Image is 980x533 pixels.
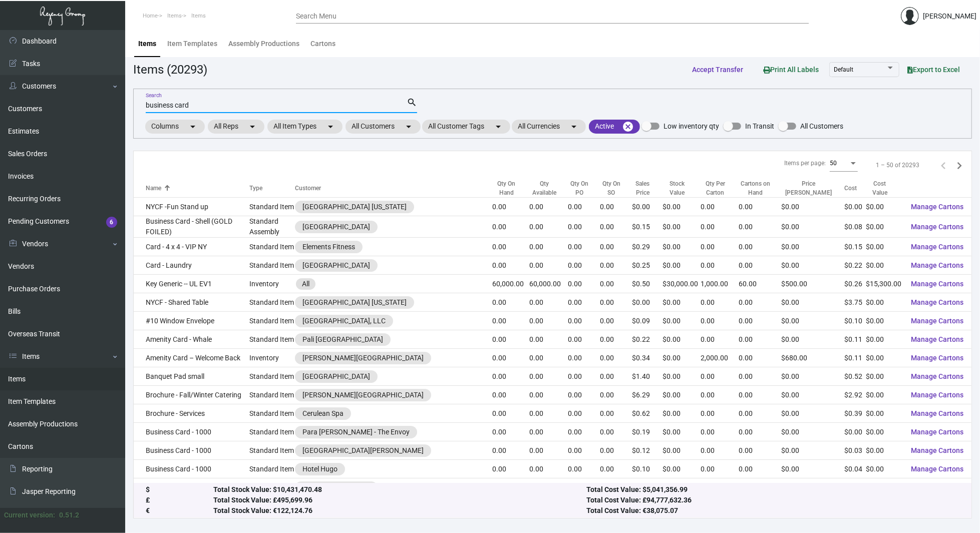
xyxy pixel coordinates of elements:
[134,460,249,478] td: Business Card - 1000
[911,465,963,473] span: Manage Cartons
[663,198,701,216] td: $0.00
[781,216,844,238] td: $0.00
[866,404,903,423] td: $0.00
[568,423,600,441] td: 0.00
[663,256,701,275] td: $0.00
[899,61,968,79] button: Export to Excel
[492,367,530,386] td: 0.00
[600,256,632,275] td: 0.00
[310,39,336,49] div: Cartons
[530,179,559,197] div: Qty Available
[739,404,781,423] td: 0.00
[844,349,866,367] td: $0.11
[568,441,600,460] td: 0.00
[781,386,844,404] td: $0.00
[866,216,903,238] td: $0.00
[134,404,249,423] td: Brochure - Services
[600,275,632,293] td: 0.00
[302,242,355,252] div: Elements Fitness
[866,256,903,275] td: $0.00
[346,120,421,134] mat-chip: All Customers
[492,121,504,133] mat-icon: arrow_drop_down
[701,198,739,216] td: 0.00
[134,330,249,349] td: Amenity Card - Whale
[600,441,632,460] td: 0.00
[267,120,343,134] mat-chip: All Item Types
[763,66,819,74] span: Print All Labels
[492,238,530,256] td: 0.00
[911,223,963,231] span: Manage Cartons
[632,198,663,216] td: $0.00
[492,330,530,349] td: 0.00
[781,367,844,386] td: $0.00
[246,121,258,133] mat-icon: arrow_drop_down
[600,386,632,404] td: 0.00
[134,198,249,216] td: NYCF -Fun Stand up
[701,404,739,423] td: 0.00
[302,390,424,400] div: [PERSON_NAME][GEOGRAPHIC_DATA]
[134,238,249,256] td: Card - 4 x 4 - VIP NY
[781,330,844,349] td: $0.00
[134,293,249,312] td: NYCF - Shared Table
[568,179,591,197] div: Qty On PO
[530,330,568,349] td: 0.00
[663,179,701,197] div: Stock Value
[492,179,521,197] div: Qty On Hand
[302,297,407,308] div: [GEOGRAPHIC_DATA] [US_STATE]
[302,316,386,326] div: [GEOGRAPHIC_DATA], LLC
[249,216,295,238] td: Standard Assembly
[781,198,844,216] td: $0.00
[903,460,971,478] button: Manage Cartons
[568,256,600,275] td: 0.00
[663,312,701,330] td: $0.00
[800,120,843,132] span: All Customers
[701,312,739,330] td: 0.00
[530,367,568,386] td: 0.00
[249,460,295,478] td: Standard Item
[876,161,919,170] div: 1 – 50 of 20293
[844,441,866,460] td: $0.03
[568,179,600,197] div: Qty On PO
[492,460,530,478] td: 0.00
[911,372,963,380] span: Manage Cartons
[739,256,781,275] td: 0.00
[167,13,182,19] span: Items
[568,198,600,216] td: 0.00
[632,312,663,330] td: $0.09
[901,7,919,25] img: admin@bootstrapmaster.com
[530,198,568,216] td: 0.00
[739,275,781,293] td: 60.00
[663,441,701,460] td: $0.00
[739,386,781,404] td: 0.00
[249,423,295,441] td: Standard Item
[208,120,264,134] mat-chip: All Reps
[844,184,866,193] div: Cost
[407,97,417,109] mat-icon: search
[600,367,632,386] td: 0.00
[781,349,844,367] td: $680.00
[492,275,530,293] td: 60,000.00
[568,293,600,312] td: 0.00
[600,349,632,367] td: 0.00
[632,423,663,441] td: $0.19
[844,423,866,441] td: $0.00
[844,386,866,404] td: $2.92
[739,293,781,312] td: 0.00
[903,404,971,422] button: Manage Cartons
[903,275,971,293] button: Manage Cartons
[249,386,295,404] td: Standard Item
[530,293,568,312] td: 0.00
[903,478,971,496] button: Manage Cartons
[146,184,161,193] div: Name
[663,179,692,197] div: Stock Value
[911,243,963,251] span: Manage Cartons
[911,280,963,288] span: Manage Cartons
[249,184,262,193] div: Type
[663,330,701,349] td: $0.00
[622,121,634,133] mat-icon: cancel
[903,312,971,330] button: Manage Cartons
[492,216,530,238] td: 0.00
[844,275,866,293] td: $0.26
[249,367,295,386] td: Standard Item
[781,293,844,312] td: $0.00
